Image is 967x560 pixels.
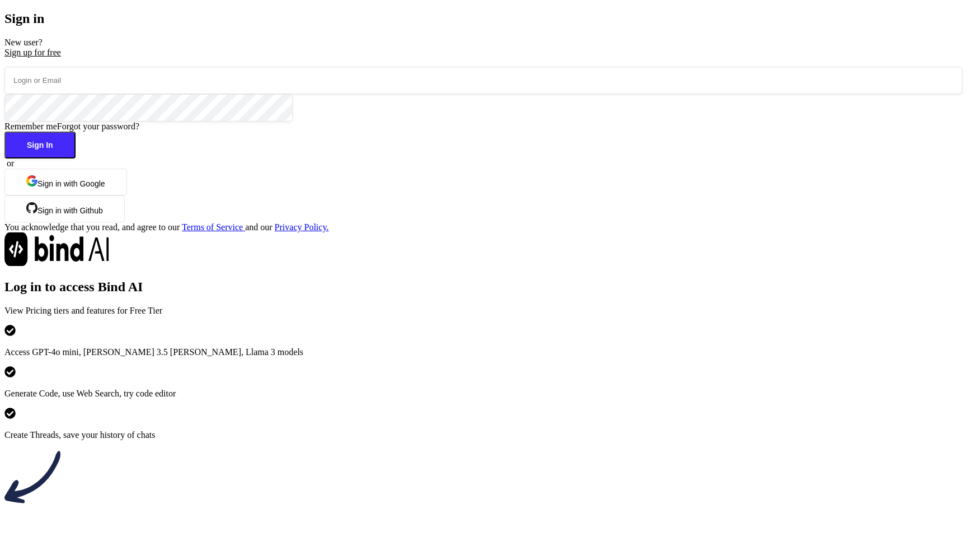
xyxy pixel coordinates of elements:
img: arrow [4,449,60,505]
p: Create Threads, save your history of chats [4,430,963,440]
p: New user? [4,38,963,58]
span: or [7,158,14,168]
button: Sign in with Google [4,169,127,195]
a: Privacy Policy. [275,222,329,232]
input: Login or Email [4,67,963,94]
span: View Pricing [4,306,51,315]
p: tiers and features for Free Tier [4,306,963,316]
span: Forgot your password? [57,122,139,131]
div: You acknowledge that you read, and agree to our and our [4,222,963,232]
h2: Sign in [4,11,963,26]
button: Sign In [4,132,76,158]
button: Sign in with Github [4,195,125,222]
img: Bind AI logo [4,232,109,266]
p: Generate Code, use Web Search, try code editor [4,389,963,399]
span: Remember me [4,122,57,131]
p: Access GPT-4o mini, [PERSON_NAME] 3.5 [PERSON_NAME], Llama 3 models [4,347,963,357]
img: google [26,175,37,186]
img: github [26,202,37,213]
a: Terms of Service [182,222,245,232]
h2: Log in to access Bind AI [4,279,963,295]
div: Sign up for free [4,48,963,58]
